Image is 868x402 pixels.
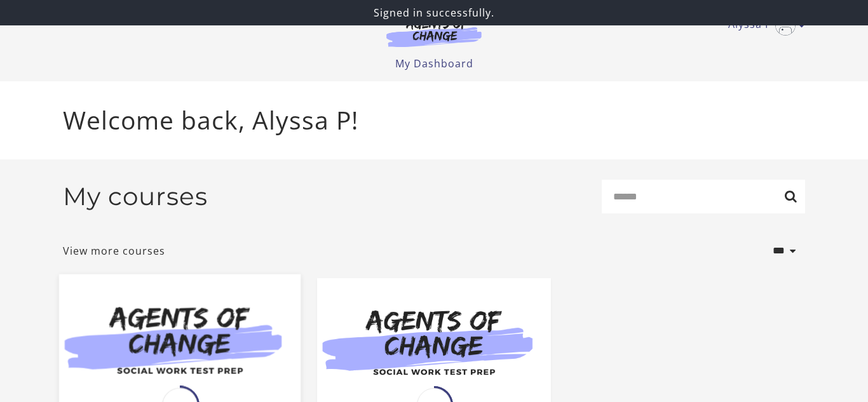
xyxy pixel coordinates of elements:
[63,243,165,258] a: View more courses
[395,57,473,70] a: My Dashboard
[5,5,863,20] p: Signed in successfully.
[373,18,495,47] img: Agents of Change Logo
[63,102,805,139] p: Welcome back, Alyssa P!
[728,15,799,36] a: Toggle menu
[63,182,208,211] h2: My courses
